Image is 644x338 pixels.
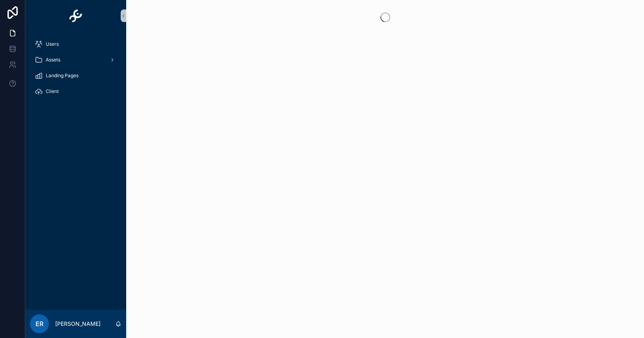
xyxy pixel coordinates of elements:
span: Landing Pages [46,72,78,79]
a: Landing Pages [30,69,121,83]
span: Client [46,88,59,95]
span: Users [46,41,59,47]
span: ER [35,319,43,329]
a: Assets [30,53,121,67]
img: App logo [69,9,82,22]
a: Users [30,37,121,51]
a: Client [30,84,121,98]
span: Assets [46,57,60,63]
p: [PERSON_NAME] [55,320,101,328]
div: scrollable content [25,32,126,310]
